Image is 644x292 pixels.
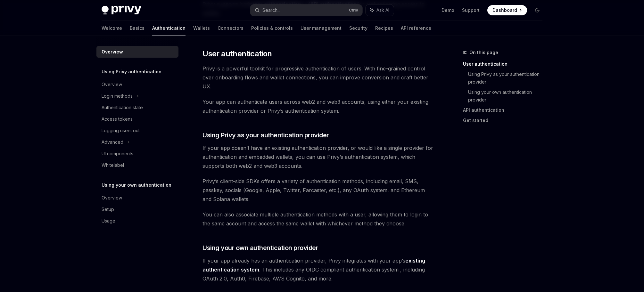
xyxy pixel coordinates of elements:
a: Basics [130,20,144,36]
span: Using Privy as your authentication provider [202,131,329,140]
a: Security [349,20,367,36]
div: Authentication state [102,104,143,111]
a: Demo [442,7,454,13]
a: Welcome [102,20,122,36]
button: Ask AI [366,4,394,16]
span: Your app can authenticate users across web2 and web3 accounts, using either your existing authent... [202,97,433,115]
h5: Using Privy authentication [102,68,161,76]
div: Setup [102,206,114,213]
div: Usage [102,217,115,225]
div: Overview [102,48,123,56]
span: User authentication [202,49,272,59]
div: UI components [102,150,133,158]
a: UI components [96,148,178,159]
span: Ask AI [376,7,389,13]
a: API reference [401,20,431,36]
div: Logging users out [102,127,140,134]
span: If your app already has an authentication provider, Privy integrates with your app’s . This inclu... [202,256,433,283]
a: Access tokens [96,113,178,125]
span: On this page [469,49,498,56]
a: Whitelabel [96,159,178,171]
span: Dashboard [492,7,517,13]
div: Overview [102,194,122,202]
a: Policies & controls [251,20,293,36]
div: Login methods [102,92,133,100]
span: Ctrl K [349,8,359,13]
a: Get started [463,115,548,126]
span: Using your own authentication provider [202,243,318,252]
button: Search...CtrlK [250,4,362,16]
img: dark logo [102,6,141,15]
a: Dashboard [487,5,527,15]
a: Setup [96,204,178,215]
a: Overview [96,46,178,58]
a: Authentication state [96,102,178,113]
a: Connectors [218,20,244,36]
a: User authentication [463,59,548,69]
a: Overview [96,79,178,90]
span: If your app doesn’t have an existing authentication provider, or would like a single provider for... [202,143,433,170]
div: Access tokens [102,115,133,123]
a: Authentication [152,20,186,36]
a: User management [301,20,342,36]
button: Toggle dark mode [532,5,542,15]
a: Logging users out [96,125,178,136]
a: Usage [96,215,178,227]
div: Overview [102,81,122,88]
div: Search... [262,6,280,14]
a: Overview [96,192,178,204]
a: Using your own authentication provider [468,87,548,105]
a: Support [462,7,480,13]
a: API authentication [463,105,548,115]
div: Whitelabel [102,161,124,169]
a: Recipes [375,20,393,36]
a: Wallets [193,20,210,36]
div: Advanced [102,138,123,146]
h5: Using your own authentication [102,181,171,189]
span: You can also associate multiple authentication methods with a user, allowing them to login to the... [202,210,433,228]
span: Privy’s client-side SDKs offers a variety of authentication methods, including email, SMS, passke... [202,177,433,204]
a: Using Privy as your authentication provider [468,69,548,87]
span: Privy is a powerful toolkit for progressive authentication of users. With fine-grained control ov... [202,64,433,91]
